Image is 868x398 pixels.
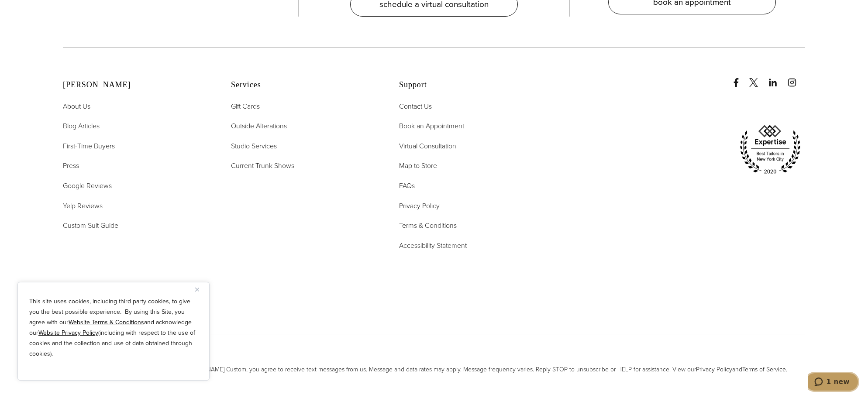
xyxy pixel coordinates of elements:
[63,181,112,191] span: Google Reviews
[399,101,432,111] span: Contact Us
[742,365,786,374] a: Terms of Service
[399,160,437,172] a: Map to Store
[399,161,437,171] span: Map to Store
[63,220,118,230] span: Custom Suit Guide
[38,328,98,337] a: Website Privacy Policy
[63,365,805,374] span: By providing your phone number to [PERSON_NAME] Custom, you agree to receive text messages from u...
[231,101,377,172] nav: Services Footer Nav
[63,80,209,90] h2: [PERSON_NAME]
[231,80,377,90] h2: Services
[732,69,747,87] a: Facebook
[231,101,260,111] span: Gift Cards
[69,318,144,327] a: Website Terms & Conditions
[231,120,287,132] a: Outside Alterations
[63,160,79,172] a: Press
[231,121,287,131] span: Outside Alterations
[399,220,457,230] span: Terms & Conditions
[231,160,294,172] a: Current Trunk Shows
[63,220,118,231] a: Custom Suit Guide
[399,80,545,90] h2: Support
[788,69,805,87] a: instagram
[63,201,103,211] span: Yelp Reviews
[768,69,786,87] a: linkedin
[63,101,90,112] a: About Us
[399,120,464,132] a: Book an Appointment
[231,161,294,171] span: Current Trunk Shows
[399,141,456,151] span: Virtual Consultation
[63,141,115,152] a: First-Time Buyers
[399,240,467,251] a: Accessibility Statement
[63,161,79,171] span: Press
[231,101,260,112] a: Gift Cards
[749,69,767,87] a: x/twitter
[231,141,277,151] span: Studio Services
[63,120,100,132] a: Blog Articles
[63,121,100,131] span: Blog Articles
[399,101,545,251] nav: Support Footer Nav
[29,296,198,359] p: This site uses cookies, including third party cookies, to give you the best possible experience. ...
[195,284,206,295] button: Close
[735,122,805,178] img: expertise, best tailors in new york city 2020
[399,141,456,152] a: Virtual Consultation
[231,141,277,152] a: Studio Services
[399,240,467,250] span: Accessibility Statement
[63,180,112,192] a: Google Reviews
[696,365,732,374] a: Privacy Policy
[63,200,103,212] a: Yelp Reviews
[399,200,440,212] a: Privacy Policy
[63,101,90,111] span: About Us
[399,180,415,192] a: FAQs
[399,181,415,191] span: FAQs
[399,220,457,231] a: Terms & Conditions
[195,288,199,292] img: Close
[399,121,464,131] span: Book an Appointment
[399,101,432,112] a: Contact Us
[63,141,115,151] span: First-Time Buyers
[399,201,440,211] span: Privacy Policy
[63,101,209,231] nav: Alan David Footer Nav
[808,372,859,394] iframe: Opens a widget where you can chat to one of our agents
